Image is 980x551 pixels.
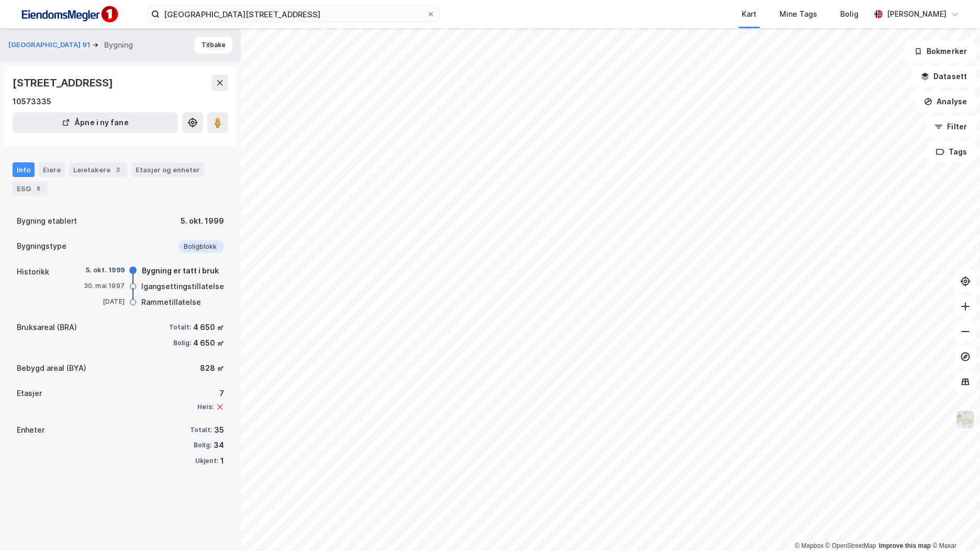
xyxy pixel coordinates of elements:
div: Etasjer og enheter [136,165,200,174]
button: Analyse [915,91,976,112]
div: 8 [33,183,43,194]
div: 7 [197,387,224,400]
div: 4 650 ㎡ [193,337,224,349]
div: [PERSON_NAME] [887,8,946,20]
a: Improve this map [879,542,931,549]
div: Totalt: [190,426,212,434]
img: Z [955,410,975,429]
button: Tilbake [195,37,232,53]
div: Bebygd areal (BYA) [17,362,86,374]
img: F4PB6Px+NJ5v8B7XTbfpPpyloAAAAASUVORK5CYII= [17,3,121,26]
div: Bygning er tatt i bruk [142,265,219,277]
div: Bygningstype [17,240,66,252]
div: 5. okt. 1999 [181,215,224,227]
div: Eiere [39,162,65,177]
div: Kontrollprogram for chat [928,501,980,551]
a: Mapbox [795,542,823,549]
button: Bokmerker [905,41,976,62]
div: Ukjent: [195,457,218,465]
div: [DATE] [83,297,125,306]
div: Bolig [840,8,859,20]
iframe: Chat Widget [928,501,980,551]
div: 5. okt. 1999 [83,266,125,275]
div: Kart [742,8,756,20]
div: 10573335 [13,95,51,108]
div: 34 [214,439,224,451]
div: Bruksareal (BRA) [17,321,77,334]
div: 3 [113,164,123,175]
div: Etasjer [17,387,42,400]
button: Tags [927,141,976,162]
div: Rammetillatelse [141,296,201,308]
button: Datasett [912,66,976,87]
button: Åpne i ny fane [13,112,178,133]
div: Bygning etablert [17,215,77,227]
div: 30. mai 1997 [83,281,125,291]
div: 4 650 ㎡ [193,321,224,334]
div: Enheter [17,424,44,436]
div: Info [13,162,35,177]
div: 828 ㎡ [200,362,224,374]
div: [STREET_ADDRESS] [13,74,115,91]
div: Bolig: [194,441,211,449]
div: Igangsettingstillatelse [141,280,224,293]
div: 1 [220,455,224,467]
button: Filter [926,116,976,137]
a: OpenStreetMap [826,542,876,549]
div: Leietakere [69,162,127,177]
div: ESG [13,181,48,196]
div: Bolig: [173,339,191,347]
button: [GEOGRAPHIC_DATA] 91 [8,40,92,50]
div: Totalt: [169,323,191,332]
div: Historikk [17,266,49,278]
input: Søk på adresse, matrikkel, gårdeiere, leietakere eller personer [160,6,427,22]
div: 35 [214,424,224,436]
div: Mine Tags [779,8,817,20]
div: Bygning [104,39,133,51]
div: Heis: [197,403,214,411]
